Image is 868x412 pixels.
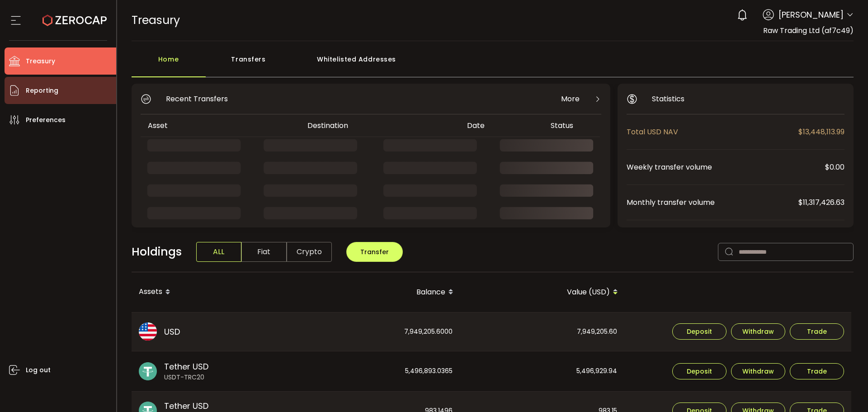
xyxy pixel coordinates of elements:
div: Value (USD) [461,284,625,300]
span: $11,317,426.63 [798,197,844,208]
span: Deposit [687,328,712,335]
button: Transfer [346,242,403,262]
div: Transfers [206,50,292,77]
span: Tether USD [164,400,208,412]
span: $13,448,113.99 [798,126,844,137]
button: Withdraw [731,363,785,379]
span: Fiat [241,242,287,262]
span: ALL [196,242,241,262]
span: [PERSON_NAME] [778,9,844,21]
span: Monthly transfer volume [627,197,798,208]
span: Recent Transfers [166,93,228,104]
div: Home [132,50,206,77]
button: Withdraw [731,323,785,340]
div: Balance [296,284,461,300]
div: Assets [132,284,296,300]
span: Deposit [687,368,712,374]
div: Date [460,120,543,131]
div: 7,949,205.6000 [296,313,460,351]
span: $0.00 [825,161,844,173]
img: usdt_portfolio.svg [139,362,157,380]
img: usd_portfolio.svg [139,322,157,341]
span: Withdraw [742,368,774,374]
span: USDT-TRC20 [164,373,208,382]
span: Preferences [26,114,66,127]
span: Total USD NAV [627,126,798,137]
span: Log out [26,364,51,377]
div: Destination [300,120,460,131]
span: Tether USD [164,360,208,373]
span: Treasury [132,12,180,28]
span: Reporting [26,84,58,97]
span: Crypto [287,242,332,262]
div: Status [543,120,600,131]
span: Withdraw [742,328,774,335]
span: Holdings [132,243,182,260]
div: Asset [141,120,300,131]
span: USD [164,326,180,338]
div: 5,496,893.0365 [296,351,460,391]
span: Raw Trading Ltd (af7c49) [763,25,854,36]
span: Treasury [26,55,55,68]
span: Statistics [652,93,684,104]
span: Weekly transfer volume [627,161,825,173]
span: Transfer [360,247,389,256]
div: 7,949,205.60 [461,313,624,351]
div: 5,496,929.94 [461,351,624,391]
iframe: Chat Widget [763,314,868,412]
span: More [561,93,580,104]
div: Whitelisted Addresses [292,50,422,77]
button: Deposit [672,323,726,340]
button: Deposit [672,363,726,379]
